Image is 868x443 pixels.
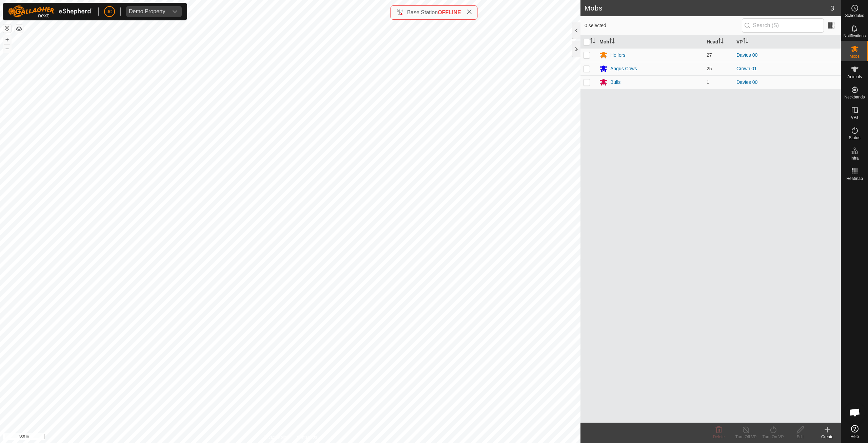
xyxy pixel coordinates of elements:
div: Turn Off VP [732,434,759,440]
span: 27 [707,52,712,58]
span: Demo Property [126,6,168,17]
span: 3 [830,3,834,13]
button: Map Layers [15,25,23,33]
span: Delete [713,435,725,439]
span: OFFLINE [438,10,461,15]
span: Help [850,435,859,439]
div: Angus Cows [610,65,637,72]
a: Davies 00 [736,52,757,58]
div: Turn On VP [759,434,787,440]
span: 25 [707,66,712,71]
span: Heatmap [846,177,863,181]
a: Crown 01 [736,66,757,71]
span: Mobs [850,54,860,58]
div: Create [814,434,841,440]
button: Reset Map [3,24,11,33]
th: Mob [597,35,704,49]
button: – [3,44,11,53]
span: Base Station [407,10,438,15]
div: Bulls [610,79,620,86]
div: Demo Property [129,9,165,14]
a: Privacy Policy [263,434,289,440]
th: VP [734,35,841,49]
a: Davies 00 [736,79,757,85]
span: Neckbands [844,95,865,99]
div: Open chat [845,402,865,423]
span: Status [849,136,860,140]
div: dropdown trigger [168,6,182,17]
span: Notifications [844,34,866,38]
input: Search (S) [742,18,824,33]
span: Animals [847,75,862,79]
span: Infra [850,156,859,160]
button: + [3,36,11,44]
span: 1 [707,79,709,85]
span: JC [106,8,112,15]
div: Heifers [610,52,625,59]
span: VPs [851,115,858,119]
th: Head [704,35,734,49]
a: Contact Us [297,434,317,440]
p-sorticon: Activate to sort [718,39,724,44]
p-sorticon: Activate to sort [590,39,595,44]
h2: Mobs [585,4,830,12]
img: Gallagher Logo [8,5,93,18]
span: 0 selected [585,22,742,29]
div: Edit [787,434,814,440]
span: Schedules [845,14,864,18]
a: Help [841,422,868,441]
p-sorticon: Activate to sort [743,39,748,44]
p-sorticon: Activate to sort [609,39,615,44]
